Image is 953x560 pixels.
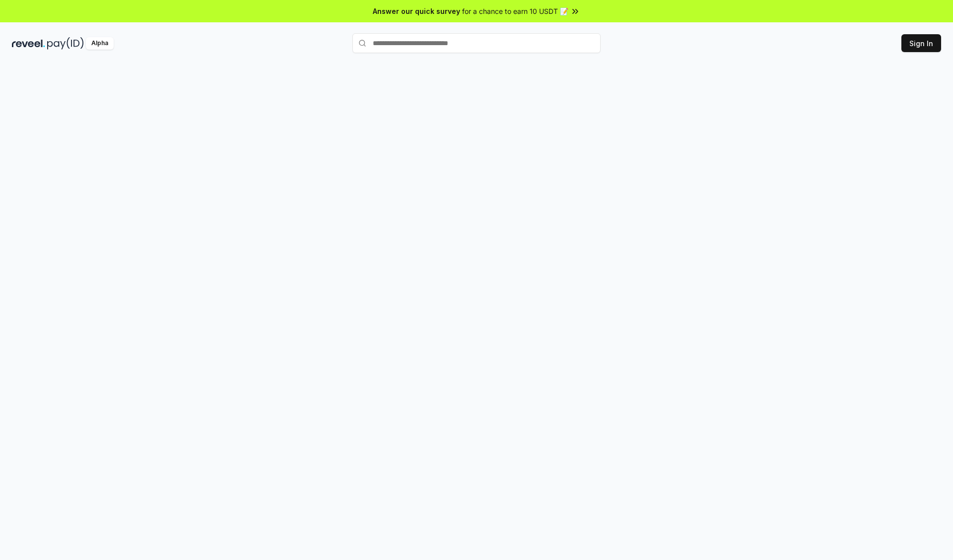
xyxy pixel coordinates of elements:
div: Alpha [86,37,114,50]
img: pay_id [47,37,84,50]
span: Answer our quick survey [373,6,460,16]
button: Sign In [901,34,941,52]
span: for a chance to earn 10 USDT 📝 [462,6,568,16]
img: reveel_dark [12,37,45,50]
